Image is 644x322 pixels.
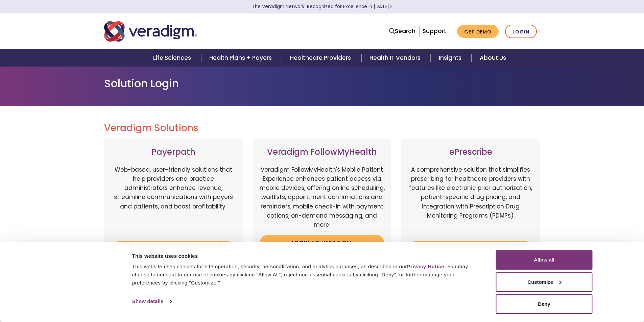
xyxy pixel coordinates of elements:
a: Support [423,27,446,35]
p: Veradigm FollowMyHealth's Mobile Patient Experience enhances patient access via mobile devices, o... [260,165,385,229]
a: Healthcare Providers [282,49,361,67]
button: Customize [496,272,593,292]
h3: ePrescribe [408,147,533,157]
img: Veradigm logo [104,20,197,43]
h3: Veradigm FollowMyHealth [260,147,385,157]
a: About Us [472,49,514,67]
p: A comprehensive solution that simplifies prescribing for healthcare providers with features like ... [408,165,533,236]
a: Search [389,27,415,36]
p: Web-based, user-friendly solutions that help providers and practice administrators enhance revenu... [111,165,236,236]
a: Health IT Vendors [361,49,431,67]
a: Privacy Notice [407,264,444,269]
span: Learn More [389,3,392,10]
h1: Solution Login [104,77,540,90]
a: Login to ePrescribe [408,241,533,257]
a: Login to Payerpath [111,241,236,257]
a: Insights [431,49,472,67]
a: Life Sciences [145,49,201,67]
h3: Payerpath [111,147,236,157]
a: Login [505,25,537,39]
button: Deny [496,294,593,314]
a: The Veradigm Network: Recognized for Excellence in [DATE]Learn More [252,3,392,10]
a: Show details [132,296,171,306]
div: This website uses cookies [132,252,481,260]
h2: Veradigm Solutions [104,122,540,134]
a: Get Demo [457,25,499,38]
button: Allow all [496,250,593,270]
a: Health Plans + Payers [201,49,282,67]
div: This website uses cookies for site operation, security, personalization, and analytics purposes, ... [132,263,481,287]
a: Login to Veradigm FollowMyHealth [260,235,385,257]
